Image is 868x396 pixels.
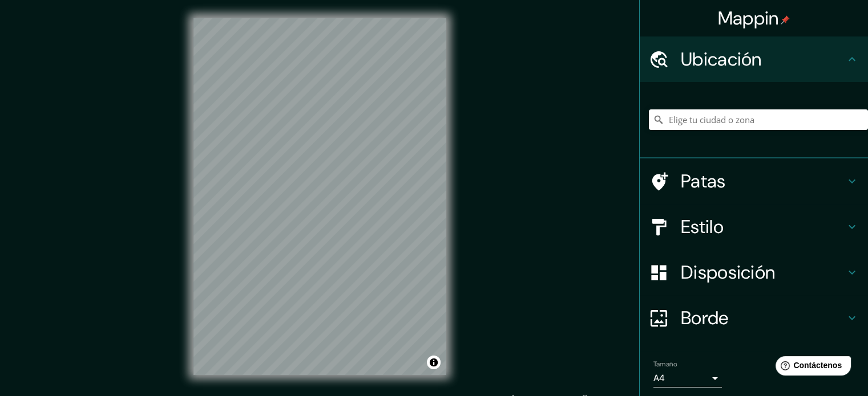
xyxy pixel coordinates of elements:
font: Patas [681,169,726,193]
div: Ubicación [640,36,868,82]
font: Mappin [718,6,779,30]
font: Borde [681,306,729,330]
iframe: Lanzador de widgets de ayuda [766,352,855,383]
div: Borde [640,295,868,341]
input: Elige tu ciudad o zona [649,109,868,130]
button: Activar o desactivar atribución [427,356,441,369]
font: Ubicación [681,47,762,71]
canvas: Mapa [193,18,446,375]
font: A4 [653,372,665,384]
font: Disposición [681,260,775,284]
img: pin-icon.png [781,15,790,25]
div: Estilo [640,204,868,250]
div: A4 [653,369,722,387]
div: Patas [640,158,868,204]
div: Disposición [640,250,868,295]
font: Estilo [681,215,724,239]
font: Tamaño [653,360,677,369]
